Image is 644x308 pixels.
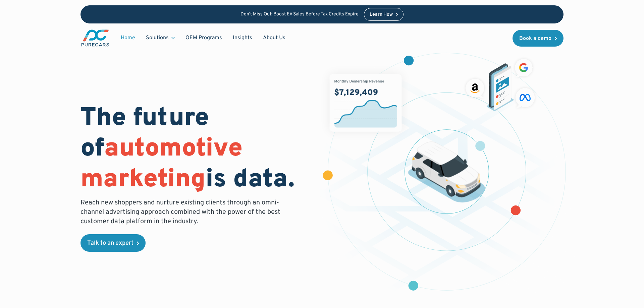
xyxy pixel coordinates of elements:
[370,12,393,17] div: Learn How
[519,36,551,41] div: Book a demo
[80,198,284,226] p: Reach new shoppers and nurture existing clients through an omni-channel advertising approach comb...
[240,12,359,17] p: Don’t Miss Out: Boost EV Sales Before Tax Credits Expire
[141,32,180,44] div: Solutions
[330,74,402,132] img: chart showing monthly dealership revenue of $7m
[180,32,227,44] a: OEM Programs
[408,142,485,203] img: illustration of a vehicle
[80,29,110,47] img: purecars logo
[80,133,243,196] span: automotive marketing
[80,234,146,252] a: Talk to an expert
[80,29,110,47] a: main
[80,104,314,195] h1: The future of is data.
[364,8,404,21] a: Learn How
[513,30,563,47] a: Book a demo
[115,32,141,44] a: Home
[258,32,291,44] a: About Us
[463,56,537,111] img: ads on social media and advertising partners
[227,32,258,44] a: Insights
[146,34,169,42] div: Solutions
[87,240,133,246] div: Talk to an expert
